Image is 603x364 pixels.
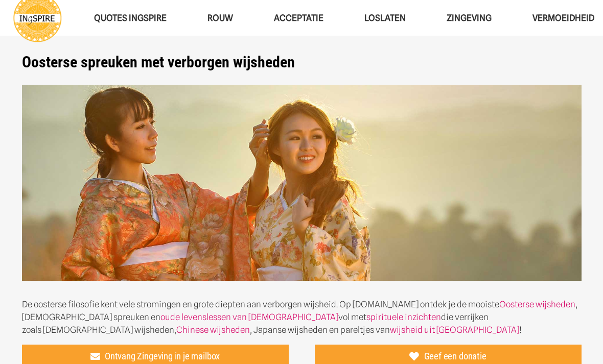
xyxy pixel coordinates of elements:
a: LoslatenLoslaten Menu [344,5,426,31]
a: ZingevingZingeving Menu [426,5,512,31]
span: Ontvang Zingeving in je mailbox [105,351,220,362]
a: wijsheid uit [GEOGRAPHIC_DATA] [390,325,519,335]
a: Chinese wijsheden [176,325,250,335]
a: Oosterse wijsheden [499,299,575,309]
a: spirituele inzichten [366,312,441,322]
span: Geef een donatie [424,351,486,362]
span: ROUW [207,13,233,23]
a: QUOTES INGSPIREQUOTES INGSPIRE Menu [74,5,187,31]
span: QUOTES INGSPIRE [94,13,167,23]
a: ROUWROUW Menu [187,5,253,31]
img: Oosterse spreuken met verborgen wijsheden op ingspire.nl [22,85,582,281]
h1: Oosterse spreuken met verborgen wijsheden [22,53,582,71]
span: Loslaten [364,13,406,23]
a: AcceptatieAcceptatie Menu [253,5,344,31]
span: VERMOEIDHEID [532,13,594,23]
span: Acceptatie [274,13,323,23]
a: oude levenslessen van [DEMOGRAPHIC_DATA] [160,312,338,322]
span: Zingeving [447,13,492,23]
